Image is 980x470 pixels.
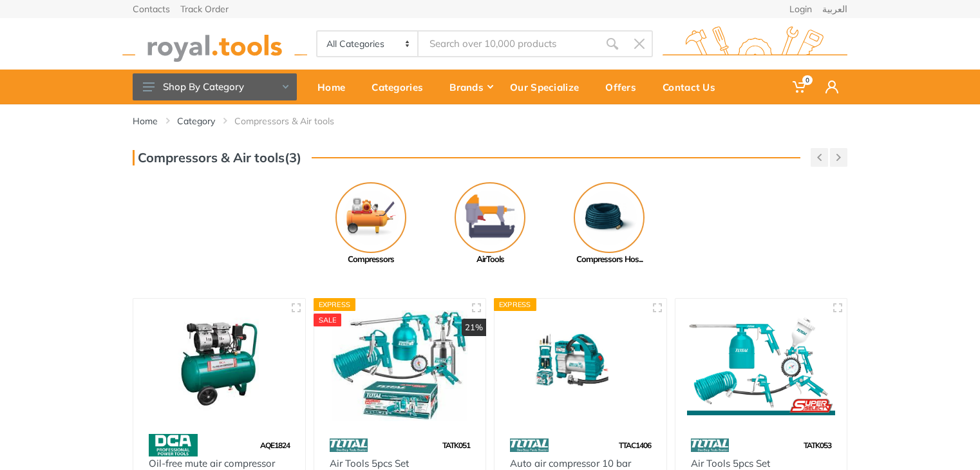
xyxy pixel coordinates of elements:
div: 21% [462,319,486,337]
nav: breadcrumb [133,115,847,127]
div: Home [308,73,363,100]
a: Category [177,115,215,127]
img: Royal Tools - Air Tools 5pcs Set [687,310,836,422]
span: TATK053 [804,440,831,450]
a: Categories [363,70,440,104]
button: Shop By Category [133,73,297,100]
img: 58.webp [149,434,198,456]
img: 86.webp [691,434,730,456]
div: SALE [314,314,342,326]
a: Home [308,70,363,104]
a: Login [789,5,812,14]
a: Our Specialize [501,70,596,104]
a: Compressors Hos... [550,182,669,266]
a: Track Order [180,5,229,14]
a: Oil-free mute air compressor [149,457,275,469]
div: Offers [596,73,654,100]
img: Royal - AirTools [455,182,525,253]
div: Our Specialize [501,73,596,100]
img: 86.webp [330,434,368,456]
div: Express [314,298,356,311]
span: AQE1824 [260,440,290,450]
div: Brands [440,73,501,100]
select: Category [317,32,419,56]
a: Home [133,115,158,127]
a: Air Tools 5pcs Set [691,457,770,469]
img: royal.tools Logo [122,26,307,62]
div: Categories [363,73,440,100]
a: Offers [596,70,654,104]
img: Royal Tools - Auto air compressor 10 bar [506,310,655,422]
div: Contact Us [654,73,733,100]
li: Compressors & Air tools [234,115,353,127]
a: Auto air compressor 10 bar [510,457,631,469]
img: 86.webp [510,434,549,456]
a: Compressors [312,182,431,266]
img: Royal Tools - Air Tools 5pcs Set [326,310,475,422]
a: Contact Us [654,70,733,104]
a: Air Tools 5pcs Set [330,457,409,469]
input: Site search [419,30,599,57]
span: TATK051 [442,440,470,450]
div: Express [494,298,536,311]
span: 0 [802,75,813,85]
a: Contacts [133,5,170,14]
img: Royal - Compressors Hose & Fitting [574,182,645,253]
div: Compressors [312,253,431,266]
img: royal.tools Logo [663,26,847,62]
a: 0 [784,70,816,104]
img: Royal Tools - Oil-free mute air compressor [145,310,294,422]
a: AirTools [431,182,550,266]
a: العربية [822,5,847,14]
h3: Compressors & Air tools(3) [133,150,301,165]
div: Compressors Hos... [550,253,669,266]
img: Royal - Compressors [335,182,406,253]
div: AirTools [431,253,550,266]
span: TTAC1406 [619,440,651,450]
